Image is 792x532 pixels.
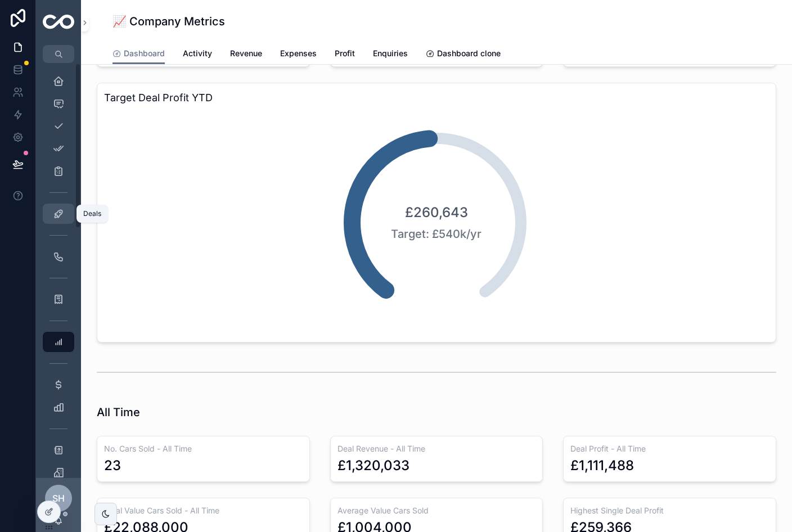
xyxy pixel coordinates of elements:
a: Profit [335,43,355,66]
span: Profit [335,48,355,59]
span: Activity [183,48,212,59]
a: Dashboard [112,43,165,65]
img: App logo [43,15,74,31]
h3: Average Value Cars Sold [337,505,536,516]
h1: 📈 Company Metrics [112,13,225,29]
span: Dashboard clone [437,48,501,59]
h1: All Time [97,404,140,420]
span: Expenses [280,48,317,59]
h3: Deal Profit - All Time [570,443,769,454]
a: Revenue [230,43,262,66]
div: 23 [104,457,121,475]
span: Enquiries [373,48,408,59]
span: SH [52,492,65,505]
h3: No. Cars Sold - All Time [104,443,303,454]
a: Enquiries [373,43,408,66]
span: £260,643 [405,204,468,222]
span: Revenue [230,48,262,59]
div: scrollable content [36,63,81,478]
span: Target: £540k/yr [369,226,504,242]
div: £1,320,033 [337,457,409,475]
div: £1,111,488 [570,457,634,475]
h3: Target Deal Profit YTD [104,90,769,106]
a: Dashboard clone [426,43,501,66]
span: Dashboard [124,48,165,59]
a: Expenses [280,43,317,66]
h3: Deal Revenue - All Time [337,443,536,454]
h3: Total Value Cars Sold - All Time [104,505,303,516]
a: Activity [183,43,212,66]
div: Deals [83,209,101,218]
h3: Highest Single Deal Profit [570,505,769,516]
